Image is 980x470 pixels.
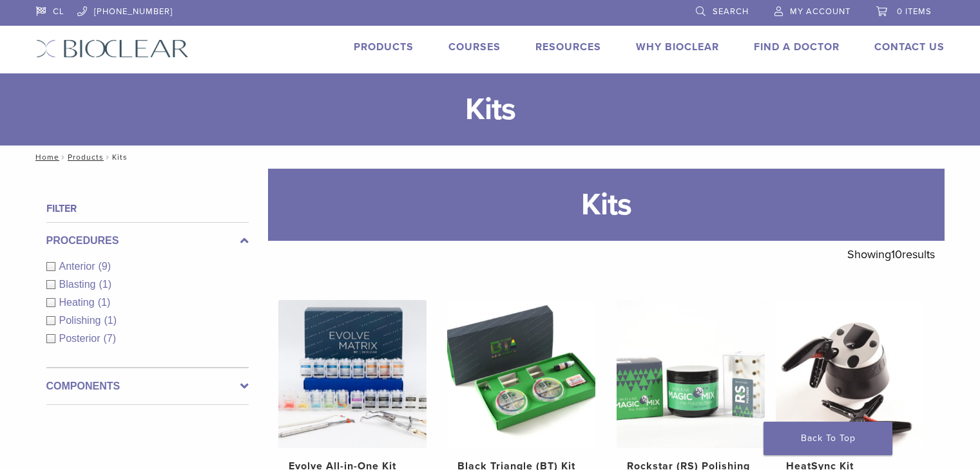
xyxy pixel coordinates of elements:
img: Bioclear [36,39,189,58]
span: Blasting [59,279,99,290]
span: Heating [59,297,98,308]
a: Home [32,153,59,162]
span: Search [713,6,749,17]
label: Components [46,379,249,394]
span: / [59,154,68,160]
span: Posterior [59,333,104,344]
img: HeatSync Kit [776,300,924,448]
img: Rockstar (RS) Polishing Kit [617,300,765,448]
span: (7) [104,333,117,344]
img: Black Triangle (BT) Kit [447,300,595,448]
span: / [104,154,112,160]
span: Anterior [59,261,99,272]
a: Why Bioclear [636,41,719,53]
span: (1) [104,315,117,326]
a: Find A Doctor [754,41,840,53]
a: Courses [448,41,501,53]
span: My Account [790,6,850,17]
span: (1) [98,297,111,308]
a: Products [354,41,414,53]
span: 0 items [897,6,932,17]
a: Products [68,153,104,162]
h1: Kits [268,169,945,241]
img: Evolve All-in-One Kit [278,300,427,448]
span: (1) [99,279,111,290]
a: Back To Top [764,422,892,455]
span: 10 [891,247,902,261]
span: Polishing [59,315,104,326]
nav: Kits [26,146,954,169]
p: Showing results [847,241,935,268]
a: Contact Us [874,41,945,53]
h4: Filter [46,201,249,216]
span: (9) [99,261,111,272]
a: Resources [535,41,601,53]
label: Procedures [46,233,249,249]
